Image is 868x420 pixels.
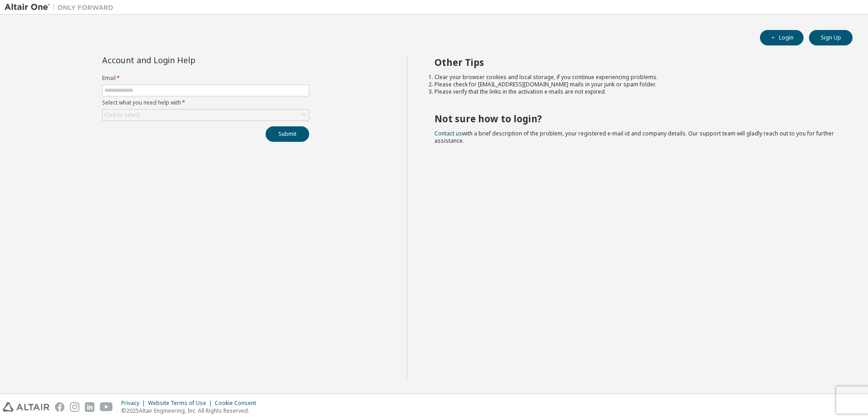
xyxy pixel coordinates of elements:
div: Account and Login Help [102,56,268,64]
div: Privacy [121,400,148,407]
button: Login [760,30,804,45]
li: Clear your browser cookies and local storage, if you continue experiencing problems. [434,74,837,81]
h2: Other Tips [434,56,837,68]
img: Altair One [5,3,118,12]
img: instagram.svg [70,402,79,412]
img: facebook.svg [55,402,64,412]
p: © 2025 Altair Engineering, Inc. All Rights Reserved. [121,407,261,415]
div: Click to select [104,111,140,119]
label: Select what you need help with [102,99,309,106]
img: altair_logo.svg [3,402,49,412]
label: Email [102,75,309,82]
div: Website Terms of Use [148,400,215,407]
img: linkedin.svg [85,402,94,412]
button: Sign Up [809,30,853,45]
li: Please verify that the links in the activation e-mails are not expired. [434,88,837,95]
div: Cookie Consent [215,400,261,407]
a: Contact us [434,130,462,137]
span: with a brief description of the problem, your registered e-mail id and company details. Our suppo... [434,130,834,145]
li: Please check for [EMAIL_ADDRESS][DOMAIN_NAME] mails in your junk or spam folder. [434,81,837,88]
button: Submit [266,126,309,142]
div: Click to select [103,110,309,120]
img: youtube.svg [100,402,113,412]
h2: Not sure how to login? [434,113,837,125]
